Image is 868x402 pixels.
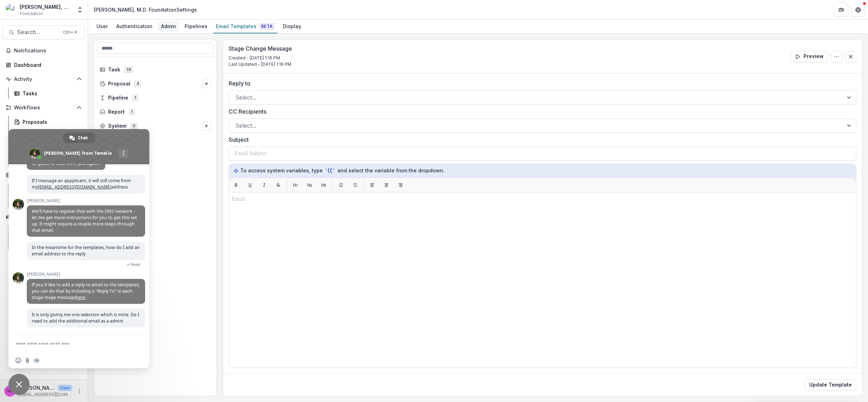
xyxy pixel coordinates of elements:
[108,67,120,73] span: Task
[244,179,256,191] button: Underline
[158,21,179,31] div: Admin
[23,90,79,97] div: Tasks
[158,20,179,33] a: Admin
[318,179,329,191] button: H3
[97,64,213,75] div: Task18
[63,133,95,143] a: Chat
[32,312,139,324] span: It is only giving me one selection which is mine. Do I need to add the additional email as a admin
[108,81,130,87] span: Proposal
[367,179,378,191] button: Align left
[280,21,304,31] div: Display
[230,179,242,191] button: Bold
[3,102,85,113] button: Open Workflows
[229,55,292,61] p: Created - [DATE] 1:16 PM
[851,3,865,17] button: Get Help
[94,21,111,31] div: User
[3,59,85,71] a: Dashboard
[108,95,128,101] span: Pipeline
[14,76,74,82] span: Activity
[75,3,85,17] button: Open entity switcher
[229,79,852,88] label: Reply to
[182,21,210,31] div: Pipelines
[94,6,197,13] div: [PERSON_NAME], M.D. Foundation Settings
[335,179,347,191] button: List
[202,122,211,130] button: Options
[58,385,72,391] p: User
[113,20,155,33] a: Authentication
[20,3,72,11] div: [PERSON_NAME], M.D. Foundation
[18,391,72,398] p: [EMAIL_ADDRESS][DOMAIN_NAME]
[113,21,155,31] div: Authentication
[229,135,852,144] label: Subject
[78,133,88,143] span: Chat
[135,81,141,87] span: 4
[324,167,336,174] code: `{{`
[11,88,85,99] a: Tasks
[17,29,59,36] span: Search...
[62,28,79,36] div: Ctrl + K
[18,384,55,391] p: [PERSON_NAME]
[3,211,85,222] button: Open Data & Reporting
[15,358,21,363] span: Insert an emoji
[32,208,137,233] span: We'll have to register that with the DNS network - let me get more instructions for you to get th...
[27,198,145,203] span: [PERSON_NAME]
[229,45,292,52] h3: Stage Change Message
[259,23,274,30] span: Beta
[273,179,284,191] button: Strikethrough
[34,358,39,363] span: Audio message
[76,294,85,300] a: here
[831,51,842,62] button: Options
[3,25,85,39] button: Search...
[94,20,111,33] a: User
[131,262,140,267] span: Read
[8,374,30,395] a: Close chat
[91,5,200,15] nav: breadcrumb
[108,123,126,129] span: System
[14,61,79,69] div: Dashboard
[15,335,128,353] textarea: Compose your message...
[131,123,137,129] span: 0
[290,179,301,191] button: H1
[124,67,133,72] span: 18
[38,184,111,190] a: [EMAIL_ADDRESS][DOMAIN_NAME]
[845,51,856,62] button: Close
[129,109,135,115] span: 1
[395,179,406,191] button: Align right
[11,116,85,128] a: Proposals
[97,92,213,103] div: Pipeline1
[32,178,131,190] span: If I message an appplicant, it will still come from my address
[280,20,304,33] a: Display
[14,48,82,54] span: Notifications
[14,105,74,111] span: Workflows
[381,179,392,191] button: Align center
[259,179,270,191] button: Italic
[790,51,828,62] button: Preview
[182,20,210,33] a: Pipelines
[202,79,211,88] button: Options
[32,282,140,300] span: If you'd like to add a reply to email to the templates, you can do that by including a "Reply To"...
[20,11,43,17] span: Foundation
[233,167,852,174] p: To access system variables, type and select the variable from the dropdown.
[97,106,213,117] div: Report1
[229,107,852,116] label: CC Recipients
[229,61,292,68] p: Last Updated - [DATE] 1:16 PM
[108,109,125,115] span: Report
[213,21,277,31] div: Email Templates
[97,120,213,132] div: System0Options
[805,379,856,390] button: Update Template
[23,118,79,126] div: Proposals
[3,74,85,85] button: Open Activity
[349,179,361,191] button: List
[3,45,85,56] button: Notifications
[27,272,145,277] span: [PERSON_NAME]
[6,4,17,15] img: Joseph A. Bailey II, M.D. Foundation
[304,179,315,191] button: H2
[75,387,83,395] button: More
[132,95,138,101] span: 1
[32,244,140,257] span: In the meantime for the templates, how do I add an email address to the reply
[213,20,277,33] a: Email Templates Beta
[7,389,13,393] div: Velma Brooks-Benson
[25,358,30,363] span: Send a file
[3,170,85,181] button: Open Contacts
[97,78,213,89] div: Proposal4Options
